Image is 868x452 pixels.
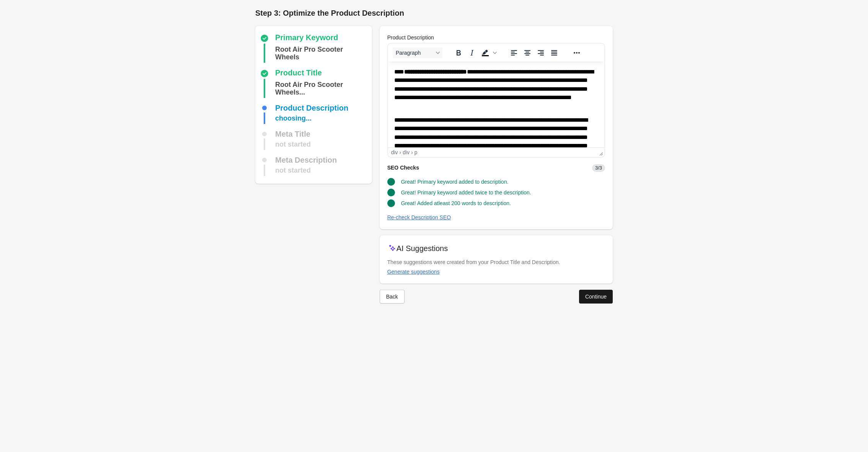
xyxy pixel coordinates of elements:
button: Back [380,290,405,304]
div: Product Title [275,69,322,78]
div: Meta Description [275,156,337,164]
div: Press the Up and Down arrow keys to resize the editor. [596,148,604,157]
span: Great! Primary keyword added to description. [401,179,509,185]
div: p [414,149,418,155]
button: Blocks [393,47,442,58]
button: Italic [465,47,478,58]
span: Great! Added atleast 200 words to description. [401,200,511,206]
span: 3/3 [592,164,605,172]
p: AI Suggestions [396,243,448,254]
div: Generate suggestions [387,269,440,275]
body: Rich Text Area. Press ALT-0 for help. [6,6,210,252]
div: Meta Title [275,130,310,138]
div: Product Description [275,104,348,112]
div: › [411,149,413,155]
button: Generate suggestions [384,265,443,279]
button: Re-check Description SEO [384,210,454,224]
button: Align right [534,47,547,58]
div: Root Air Pro Scooter Wheels - 110mm - Black on Black - Pair [275,79,369,98]
div: choosing... [275,113,312,124]
h1: Step 3: Optimize the Product Description [255,8,613,18]
button: Continue [579,290,613,304]
button: Bold [452,47,465,58]
button: Justify [548,47,561,58]
button: Reveal or hide additional toolbar items [570,47,583,58]
div: Primary Keyword [275,34,338,43]
span: SEO Checks [387,165,419,171]
span: These suggestions were created from your Product Title and Description. [387,259,560,265]
div: not started [275,165,311,176]
div: div [391,149,398,155]
div: Continue [585,294,607,300]
button: Align left [507,47,520,58]
div: Re-check Description SEO [387,214,451,220]
span: Paragraph [396,50,433,56]
div: Root Air Pro Scooter Wheels [275,44,369,63]
label: Product Description [387,34,434,41]
iframe: Rich Text Area [388,62,604,147]
div: not started [275,139,311,150]
div: Background color [479,47,498,58]
button: Align center [521,47,534,58]
div: › [400,149,401,155]
div: div [403,149,410,155]
span: Great! Primary keyword added twice to the description. [401,189,531,196]
div: Back [386,294,398,300]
